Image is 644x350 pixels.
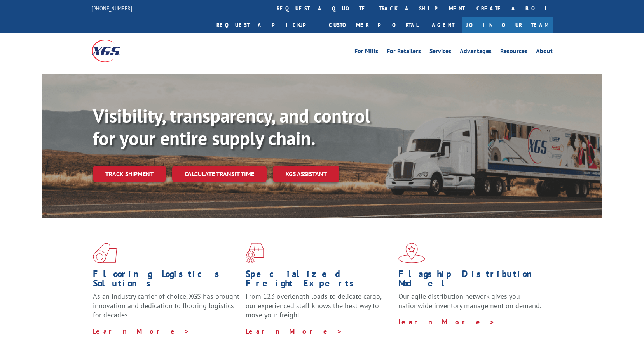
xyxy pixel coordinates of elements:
a: Services [429,48,451,57]
span: Our agile distribution network gives you nationwide inventory management on demand. [398,292,541,310]
a: XGS ASSISTANT [273,166,339,182]
a: Request a pickup [211,17,323,33]
a: About [536,48,553,57]
a: Agent [424,17,462,33]
img: xgs-icon-total-supply-chain-intelligence-red [93,243,117,263]
a: Customer Portal [323,17,424,33]
h1: Flagship Distribution Model [398,269,545,292]
a: Learn More > [93,327,190,336]
p: From 123 overlength loads to delicate cargo, our experienced staff knows the best way to move you... [246,292,393,326]
a: Track shipment [93,166,166,182]
span: As an industry carrier of choice, XGS has brought innovation and dedication to flooring logistics... [93,292,239,319]
a: [PHONE_NUMBER] [92,4,132,12]
a: Resources [500,48,527,57]
a: Learn More > [246,327,342,336]
a: Calculate transit time [172,166,267,182]
img: xgs-icon-flagship-distribution-model-red [398,243,425,263]
b: Visibility, transparency, and control for your entire supply chain. [93,104,370,150]
h1: Flooring Logistics Solutions [93,269,240,292]
a: Advantages [460,48,492,57]
a: Join Our Team [462,17,553,33]
h1: Specialized Freight Experts [246,269,393,292]
a: For Mills [354,48,378,57]
a: Learn More > [398,317,495,326]
img: xgs-icon-focused-on-flooring-red [246,243,264,263]
a: For Retailers [387,48,421,57]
